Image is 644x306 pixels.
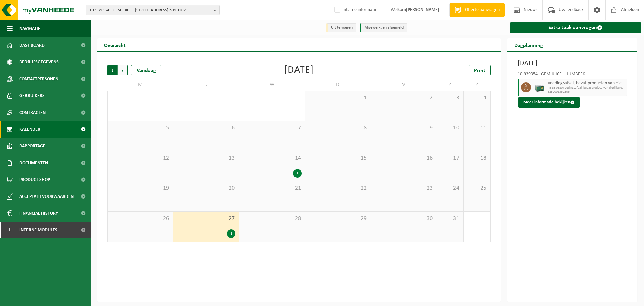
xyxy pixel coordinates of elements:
[469,65,491,75] a: Print
[19,155,48,171] span: Documenten
[534,82,544,92] img: PB-LB-0680-HPE-GN-01
[19,104,46,121] span: Contracten
[111,155,170,162] span: 12
[19,87,45,104] span: Gebruikers
[374,124,433,132] span: 9
[19,205,58,222] span: Financial History
[177,185,236,192] span: 20
[19,222,57,238] span: Interne modules
[467,124,487,132] span: 11
[107,79,173,91] td: M
[333,5,377,15] label: Interne informatie
[19,121,40,138] span: Kalender
[309,155,368,162] span: 15
[19,54,59,71] span: Bedrijfsgegevens
[406,7,439,12] strong: [PERSON_NAME]
[293,169,302,178] div: 1
[518,97,580,108] button: Meer informatie bekijken
[19,138,45,155] span: Rapportage
[548,81,626,86] span: Voedingsafval, bevat producten van dierlijke oorsprong, onverpakt, categorie 3
[449,3,505,17] a: Offerte aanvragen
[548,90,626,94] span: T250001362396
[305,79,371,91] td: D
[309,215,368,222] span: 29
[19,188,74,205] span: Acceptatievoorwaarden
[243,185,302,192] span: 21
[467,94,487,102] span: 4
[326,23,356,32] li: Uit te voeren
[507,38,550,51] h2: Dagplanning
[131,65,161,75] div: Vandaag
[437,79,464,91] td: Z
[518,58,628,69] h3: [DATE]
[107,65,117,75] span: Vorige
[89,5,211,15] span: 10-939354 - GEM JUICE - [STREET_ADDRESS] bus 0102
[374,215,433,222] span: 30
[111,215,170,222] span: 26
[7,222,13,238] span: I
[284,65,314,75] div: [DATE]
[118,65,128,75] span: Volgende
[440,215,460,222] span: 31
[19,171,50,188] span: Product Shop
[177,155,236,162] span: 13
[243,215,302,222] span: 28
[374,155,433,162] span: 16
[440,94,460,102] span: 3
[309,185,368,192] span: 22
[19,37,45,54] span: Dashboard
[111,185,170,192] span: 19
[173,79,239,91] td: D
[463,7,501,13] span: Offerte aanvragen
[518,72,628,79] div: 10-939354 - GEM JUICE - HUMBEEK
[510,22,642,33] a: Extra taak aanvragen
[243,155,302,162] span: 14
[371,79,437,91] td: V
[111,124,170,132] span: 5
[19,71,58,87] span: Contactpersonen
[227,229,235,238] div: 1
[309,94,368,102] span: 1
[86,5,220,15] button: 10-939354 - GEM JUICE - [STREET_ADDRESS] bus 0102
[440,124,460,132] span: 10
[440,185,460,192] span: 24
[309,124,368,132] span: 8
[440,155,460,162] span: 17
[464,79,490,91] td: Z
[374,94,433,102] span: 2
[177,124,236,132] span: 6
[360,23,407,32] li: Afgewerkt en afgemeld
[243,124,302,132] span: 7
[239,79,305,91] td: W
[19,20,40,37] span: Navigatie
[548,86,626,90] span: PB-LB-0680voedingsafval, bevat product, van dierlijke oorspr
[474,68,485,73] span: Print
[177,215,236,222] span: 27
[467,155,487,162] span: 18
[467,185,487,192] span: 25
[374,185,433,192] span: 23
[97,38,132,51] h2: Overzicht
